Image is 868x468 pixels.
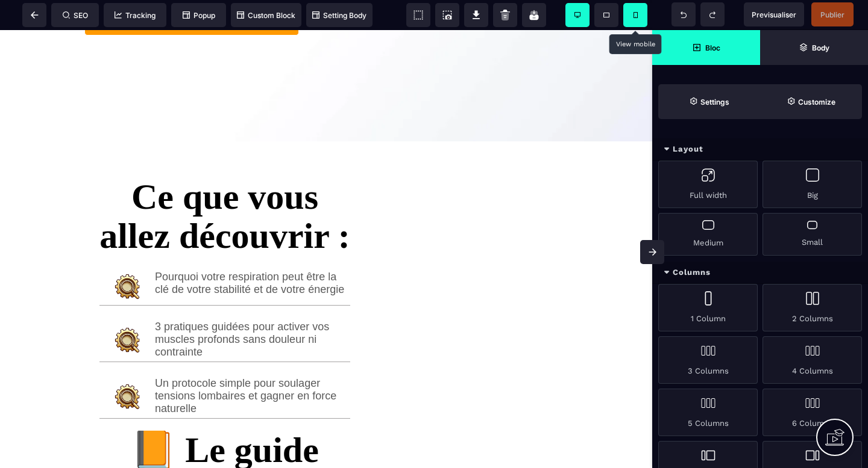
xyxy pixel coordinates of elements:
div: Columns [652,262,868,284]
text: Un protocole simple pour soulager tensions lombaires et gagner en force naturelle [155,347,350,385]
img: bd2dbc017025885eb26d68fd8e748303_1F572D9D-6342-4DA2-91B5-4F1FFF7393A9_copie.PNG [112,351,143,382]
span: View components [406,3,430,27]
div: 2 Columns [763,284,862,331]
div: 4 Columns [763,336,862,384]
text: Pourquoi votre respiration peut être la clé de votre stabilité et de votre énergie [155,241,350,272]
strong: Body [812,43,829,52]
div: Small [763,213,862,256]
span: Custom Block [237,11,295,20]
strong: Bloc [705,43,720,52]
span: Popup [183,11,215,20]
div: Full width [658,161,758,208]
img: bd2dbc017025885eb26d68fd8e748303_1F572D9D-6342-4DA2-91B5-4F1FFF7393A9_copie.PNG [112,241,143,272]
div: 1 Column [658,284,758,331]
span: Settings [658,84,760,119]
div: Layout [652,138,868,161]
strong: Settings [700,97,729,106]
div: 3 Columns [658,336,758,384]
img: bd2dbc017025885eb26d68fd8e748303_1F572D9D-6342-4DA2-91B5-4F1FFF7393A9_copie.PNG [112,294,143,325]
span: Setting Body [312,11,366,20]
span: Screenshot [435,3,459,27]
span: Tracking [115,11,156,20]
span: Preview [744,2,804,26]
strong: Customize [798,97,835,106]
div: Big [763,161,862,208]
span: Publier [820,10,844,19]
div: 5 Columns [658,389,758,436]
span: SEO [63,11,88,20]
text: 3 pratiques guidées pour activer vos muscles profonds sans douleur ni contrainte [155,291,350,328]
div: Medium [658,213,758,256]
span: Open Layer Manager [760,30,868,65]
span: Previsualiser [752,10,796,19]
div: 6 Columns [763,389,862,436]
span: Open Style Manager [760,84,862,119]
text: Ce que vous allez découvrir : [99,135,350,226]
span: Open Blocks [652,30,760,65]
